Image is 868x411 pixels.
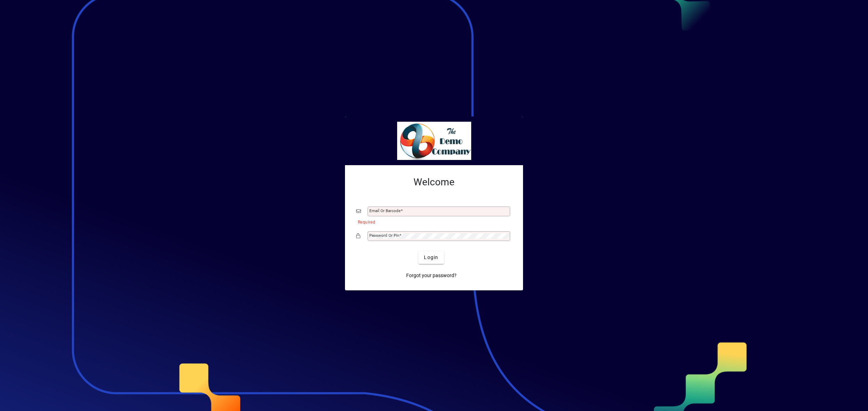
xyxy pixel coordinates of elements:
button: Login [418,251,444,264]
mat-label: Password or Pin [369,233,399,238]
a: Forgot your password? [403,269,459,282]
span: Login [424,254,438,261]
mat-error: Required [358,218,506,225]
span: Forgot your password? [406,272,457,279]
mat-label: Email or Barcode [369,208,401,213]
h2: Welcome [356,176,512,188]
